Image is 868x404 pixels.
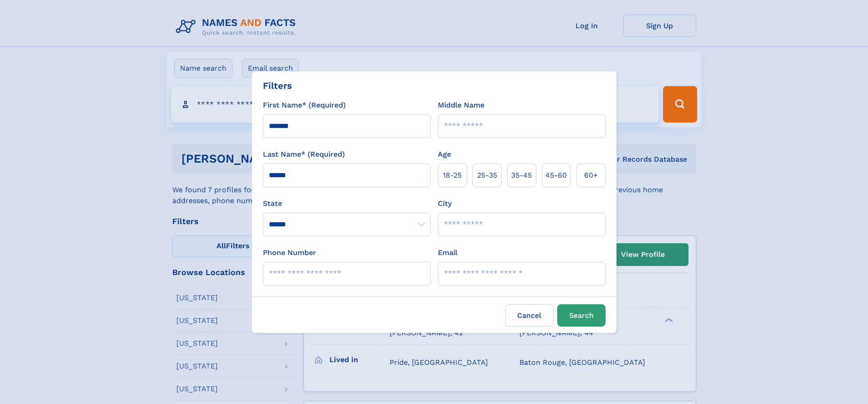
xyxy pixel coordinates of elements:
span: 45‑60 [545,170,567,181]
label: Email [438,247,457,258]
span: 18‑25 [443,170,462,181]
label: Phone Number [263,247,316,258]
label: First Name* (Required) [263,100,346,111]
div: Filters [263,79,292,92]
label: Middle Name [438,100,484,111]
label: City [438,198,452,209]
label: Age [438,149,451,160]
label: Cancel [505,304,554,327]
label: Last Name* (Required) [263,149,345,160]
span: 60+ [584,170,598,181]
button: Search [557,304,606,327]
span: 35‑45 [511,170,532,181]
span: 25‑35 [477,170,497,181]
label: State [263,198,431,209]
